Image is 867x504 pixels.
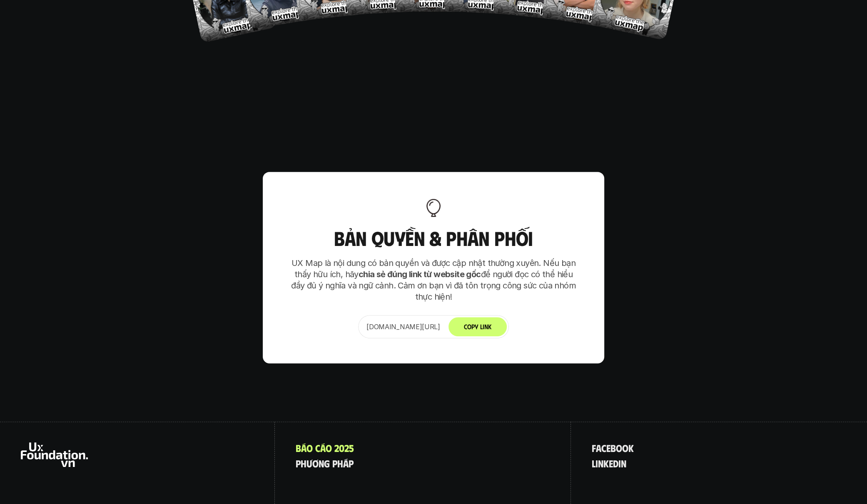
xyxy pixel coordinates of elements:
span: o [616,442,622,453]
span: ư [306,458,312,469]
span: e [606,442,610,453]
span: o [306,442,313,453]
span: 2 [334,442,339,453]
span: á [301,442,306,453]
span: n [319,458,324,469]
strong: chia sẻ đúng link từ website gốc [359,269,481,279]
span: f [592,442,596,453]
span: a [596,442,601,453]
a: linkedin [592,458,626,469]
span: n [621,458,626,469]
span: g [324,458,330,469]
span: i [618,458,621,469]
span: 5 [349,442,354,453]
span: á [320,442,326,453]
span: p [349,458,354,469]
span: k [628,442,634,453]
span: á [343,458,349,469]
span: p [332,458,337,469]
a: phươngpháp [296,458,354,469]
span: l [592,458,595,469]
button: Copy Link [448,317,507,336]
h3: Bản quyền & Phân phối [288,227,579,249]
a: facebook [592,442,634,453]
span: n [598,458,603,469]
span: c [601,442,606,453]
span: o [326,442,332,453]
span: p [296,458,301,469]
span: ơ [312,458,319,469]
span: k [603,458,609,469]
span: h [337,458,343,469]
span: d [613,458,618,469]
span: 0 [339,442,344,453]
span: 2 [344,442,349,453]
span: e [609,458,613,469]
span: b [610,442,616,453]
span: o [622,442,628,453]
span: i [595,458,598,469]
a: Báocáo2025 [296,442,354,453]
p: [DOMAIN_NAME][URL] [366,322,440,332]
span: h [301,458,306,469]
span: B [296,442,301,453]
p: UX Map là nội dung có bản quyền và được cập nhật thường xuyên. Nếu bạn thấy hữu ích, hãy để người... [288,258,579,303]
span: c [315,442,320,453]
